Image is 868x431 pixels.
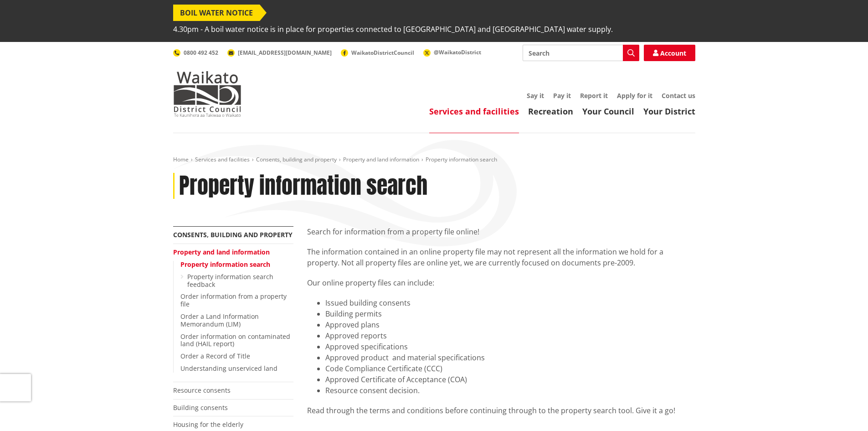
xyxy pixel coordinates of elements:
[227,49,332,57] a: [EMAIL_ADDRESS][DOMAIN_NAME]
[662,91,695,100] a: Contact us
[173,420,243,429] a: Housing for the elderly
[643,106,695,117] a: Your District
[527,91,544,100] a: Say it
[173,21,613,37] span: 4.30pm - A boil water notice is in place for properties connected to [GEOGRAPHIC_DATA] and [GEOGR...
[325,352,695,363] li: Approved product and material specifications
[173,248,270,256] a: Property and land information
[325,374,695,385] li: Approved Certificate of Acceptance (COA)
[173,5,260,21] span: BOIL WATER NOTICE
[528,106,573,117] a: Recreation
[173,49,218,57] a: 0800 492 452
[184,49,218,57] span: 0800 492 452
[582,106,634,117] a: Your Council
[325,363,695,374] li: Code Compliance Certificate (CCC)
[325,308,695,319] li: Building permits
[307,405,695,416] div: Read through the terms and conditions before continuing through to the property search tool. Give...
[173,403,228,412] a: Building consents
[173,230,293,239] a: Consents, building and property
[195,156,250,163] a: Services and facilities
[434,48,481,56] span: @WaikatoDistrict
[256,156,337,163] a: Consents, building and property
[325,319,695,330] li: Approved plans
[423,48,481,56] a: @WaikatoDistrict
[307,226,695,237] p: Search for information from a property file online!
[238,49,332,57] span: [EMAIL_ADDRESS][DOMAIN_NAME]
[173,156,189,163] a: Home
[180,332,290,348] a: Order information on contaminated land (HAIL report)
[187,272,273,289] a: Property information search feedback
[426,156,497,163] span: Property information search
[307,246,695,268] p: The information contained in an online property file may not represent all the information we hol...
[523,45,639,61] input: Search input
[180,260,270,269] a: Property information search
[173,156,695,164] nav: breadcrumb
[325,330,695,341] li: Approved reports
[180,292,287,308] a: Order information from a property file
[173,71,241,117] img: Waikato District Council - Te Kaunihera aa Takiwaa o Waikato
[553,91,571,100] a: Pay it
[351,49,414,57] span: WaikatoDistrictCouncil
[325,385,695,396] li: Resource consent decision.
[180,312,259,328] a: Order a Land Information Memorandum (LIM)
[307,278,434,288] span: Our online property files can include:
[180,352,250,360] a: Order a Record of Title
[343,156,419,163] a: Property and land information
[180,364,277,373] a: Understanding unserviced land
[617,91,652,100] a: Apply for it
[173,386,231,395] a: Resource consents
[429,106,519,117] a: Services and facilities
[341,49,414,57] a: WaikatoDistrictCouncil
[580,91,608,100] a: Report it
[325,341,695,352] li: Approved specifications
[325,297,695,308] li: Issued building consents
[179,173,427,199] h1: Property information search
[644,45,695,61] a: Account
